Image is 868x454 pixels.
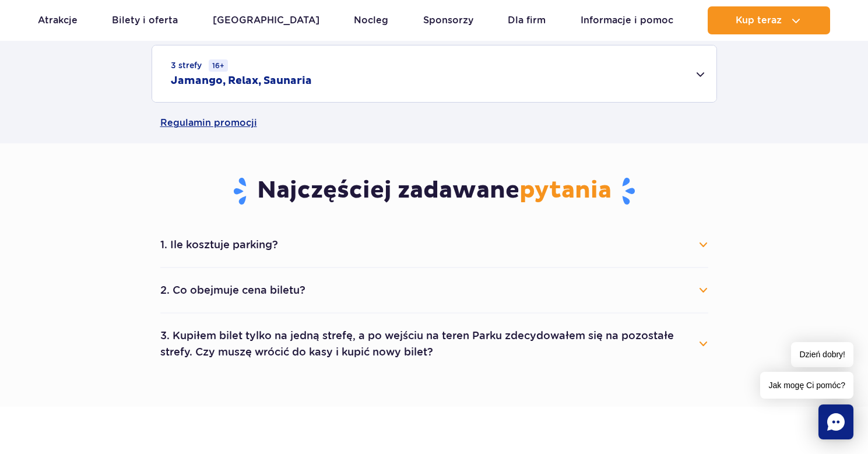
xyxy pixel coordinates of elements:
a: [GEOGRAPHIC_DATA] [213,6,319,34]
small: 16+ [209,59,228,72]
h2: Jamango, Relax, Saunaria [171,74,312,88]
button: Kup teraz [708,6,830,34]
button: 2. Co obejmuje cena biletu? [160,277,708,303]
span: Jak mogę Ci pomóc? [760,372,853,399]
a: Regulamin promocji [160,103,708,143]
a: Sponsorzy [423,6,473,34]
small: 3 strefy [171,59,228,72]
button: 1. Ile kosztuje parking? [160,232,708,258]
a: Nocleg [354,6,388,34]
span: Kup teraz [736,15,782,26]
div: Chat [818,404,853,439]
a: Bilety i oferta [112,6,178,34]
button: 3. Kupiłem bilet tylko na jedną strefę, a po wejściu na teren Parku zdecydowałem się na pozostałe... [160,323,708,365]
span: pytania [519,176,612,205]
a: Informacje i pomoc [581,6,673,34]
a: Atrakcje [38,6,78,34]
a: Dla firm [508,6,546,34]
span: Dzień dobry! [791,342,853,367]
h3: Najczęściej zadawane [160,176,708,206]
